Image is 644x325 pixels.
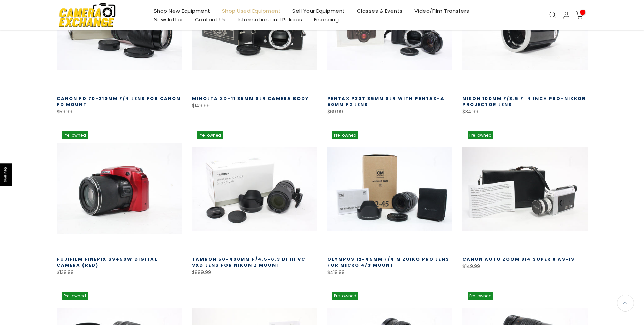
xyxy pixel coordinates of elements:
div: $34.99 [462,108,588,116]
a: 0 [576,11,583,19]
a: Classes & Events [351,7,408,15]
a: Contact Us [189,15,232,24]
a: Minolta XD-11 35mm SLR Camera Body [192,95,309,102]
div: $149.99 [192,102,317,110]
a: Canon Auto Zoom 814 Super 8 AS-IS [462,256,575,262]
a: Newsletter [148,15,189,24]
a: Financing [308,15,345,24]
a: Back to the top [617,295,634,312]
div: $419.99 [327,268,452,277]
div: $899.99 [192,268,317,277]
a: Shop New Equipment [148,7,216,15]
a: Pentax P30T 35MM SLR with Pentax-A 50mm f2 Lens [327,95,445,108]
div: $149.99 [462,262,588,271]
a: Nikon 100mm f/3.5 f=4 inch Pro-Nikkor Projector Lens [462,95,586,108]
a: Information and Policies [232,15,308,24]
div: $69.99 [327,108,452,116]
a: Fujifilm Finepix S9450W Digital Camera (Red) [57,256,158,268]
a: Sell Your Equipment [287,7,351,15]
div: $139.99 [57,268,182,277]
a: Video/Film Transfers [408,7,475,15]
span: 0 [580,10,585,15]
a: Olympus 12-45mm f/4 M Zuiko Pro Lens for Micro 4/3 Mount [327,256,449,268]
a: Canon FD 70-210mm f/4 Lens for Canon FD Mount [57,95,181,108]
div: $59.99 [57,108,182,116]
a: Shop Used Equipment [216,7,287,15]
a: Tamron 50-400mm f/4.5-6.3 Di III VC VXD Lens for Nikon Z Mount [192,256,305,268]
